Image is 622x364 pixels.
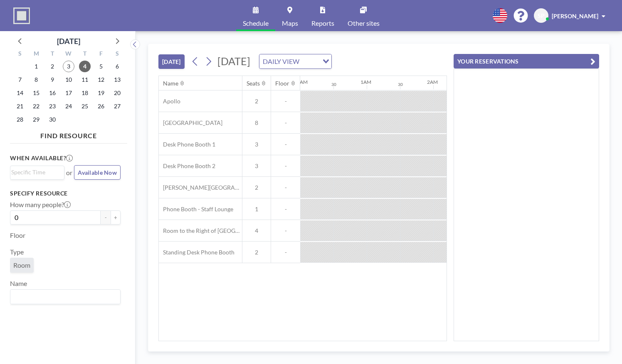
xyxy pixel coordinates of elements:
[271,249,300,256] span: -
[14,87,26,99] span: Sunday, September 14, 2025
[242,184,271,191] span: 2
[111,61,123,72] span: Saturday, September 6, 2025
[159,98,180,105] span: Apollo
[259,54,331,68] div: Search for option
[271,119,300,127] span: -
[261,56,301,67] span: DAILY VIEW
[159,141,215,148] span: Desk Phone Booth 1
[247,80,260,87] div: Seats
[10,190,121,197] h3: Specify resource
[47,61,58,72] span: Tuesday, September 2, 2025
[538,12,545,20] span: SP
[79,74,91,86] span: Thursday, September 11, 2025
[30,114,42,125] span: Monday, September 29, 2025
[454,54,599,68] button: YOUR RESERVATIONS
[63,100,74,112] span: Wednesday, September 24, 2025
[275,80,289,87] div: Floor
[47,74,58,86] span: Tuesday, September 9, 2025
[159,119,222,127] span: [GEOGRAPHIC_DATA]
[11,291,116,302] input: Search for option
[271,184,300,191] span: -
[66,169,72,177] span: or
[79,100,91,112] span: Thursday, September 25, 2025
[14,114,26,125] span: Sunday, September 28, 2025
[427,79,438,85] div: 2AM
[302,56,318,67] input: Search for option
[271,227,300,235] span: -
[242,98,271,105] span: 2
[12,49,28,60] div: S
[242,205,271,213] span: 1
[10,290,120,304] div: Search for option
[111,210,121,225] button: +
[398,82,403,87] div: 30
[10,200,71,209] label: How many people?
[242,227,271,235] span: 4
[95,87,107,99] span: Friday, September 19, 2025
[101,210,111,225] button: -
[111,87,123,99] span: Saturday, September 20, 2025
[242,119,271,127] span: 8
[159,162,215,170] span: Desk Phone Booth 2
[10,166,64,178] div: Search for option
[63,61,74,72] span: Wednesday, September 3, 2025
[47,87,58,99] span: Tuesday, September 16, 2025
[10,128,127,140] h4: FIND RESOURCE
[30,61,42,72] span: Monday, September 1, 2025
[11,168,59,177] input: Search for option
[271,141,300,148] span: -
[47,100,58,112] span: Tuesday, September 23, 2025
[28,49,44,60] div: M
[159,205,233,213] span: Phone Booth - Staff Lounge
[10,231,25,239] label: Floor
[95,61,107,72] span: Friday, September 5, 2025
[63,87,74,99] span: Wednesday, September 17, 2025
[95,74,107,86] span: Friday, September 12, 2025
[158,54,185,69] button: [DATE]
[14,74,26,86] span: Sunday, September 7, 2025
[331,82,336,87] div: 30
[44,49,61,60] div: T
[13,7,30,24] img: organization-logo
[360,79,371,85] div: 1AM
[282,20,298,27] span: Maps
[217,55,250,67] span: [DATE]
[78,169,117,176] span: Available Now
[30,87,42,99] span: Monday, September 15, 2025
[10,248,24,256] label: Type
[79,61,91,72] span: Thursday, September 4, 2025
[159,227,242,235] span: Room to the Right of [GEOGRAPHIC_DATA]
[109,49,125,60] div: S
[242,249,271,256] span: 2
[79,87,91,99] span: Thursday, September 18, 2025
[271,98,300,105] span: -
[30,74,42,86] span: Monday, September 8, 2025
[93,49,109,60] div: F
[348,20,380,27] span: Other sites
[271,162,300,170] span: -
[271,205,300,213] span: -
[95,100,107,112] span: Friday, September 26, 2025
[14,100,26,112] span: Sunday, September 21, 2025
[163,80,178,87] div: Name
[10,279,27,288] label: Name
[159,184,242,191] span: [PERSON_NAME][GEOGRAPHIC_DATA]
[63,74,74,86] span: Wednesday, September 10, 2025
[242,162,271,170] span: 3
[61,49,77,60] div: W
[111,100,123,112] span: Saturday, September 27, 2025
[243,20,269,27] span: Schedule
[30,100,42,112] span: Monday, September 22, 2025
[13,261,30,269] span: Room
[311,20,334,27] span: Reports
[47,114,58,125] span: Tuesday, September 30, 2025
[57,35,80,47] div: [DATE]
[159,249,234,256] span: Standing Desk Phone Booth
[74,165,121,180] button: Available Now
[294,79,308,85] div: 12AM
[77,49,93,60] div: T
[552,12,598,20] span: [PERSON_NAME]
[242,141,271,148] span: 3
[111,74,123,86] span: Saturday, September 13, 2025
